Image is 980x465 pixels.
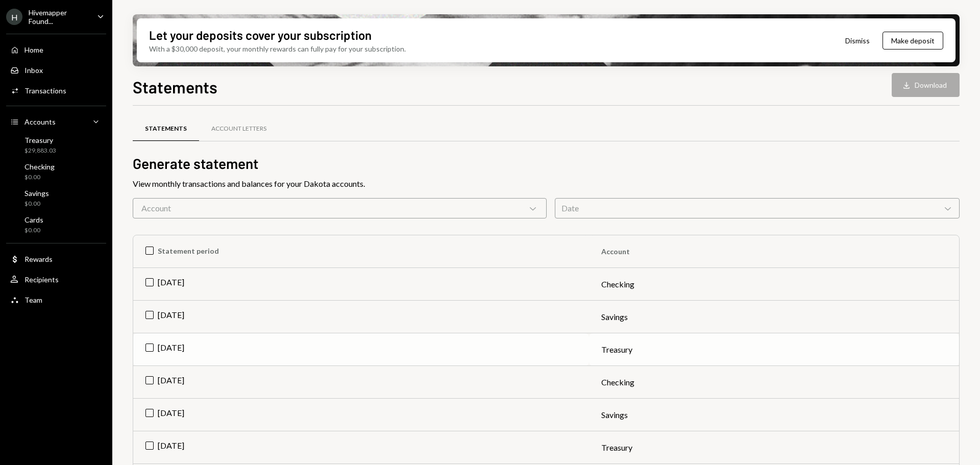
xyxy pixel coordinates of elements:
[199,116,279,142] a: Account Letters
[6,270,106,288] a: Recipients
[149,27,372,43] div: Let your deposits cover your subscription
[832,29,883,53] button: Dismiss
[133,178,960,190] div: View monthly transactions and balances for your Dakota accounts.
[6,159,106,184] a: Checking$0.00
[24,173,55,182] div: $0.00
[133,154,960,174] h2: Generate statement
[589,333,959,366] td: Treasury
[211,125,266,133] div: Account Letters
[589,399,959,431] td: Savings
[133,116,199,142] a: Statements
[24,117,56,126] div: Accounts
[883,32,943,50] button: Make deposit
[589,301,959,333] td: Savings
[24,189,49,198] div: Savings
[24,275,59,284] div: Recipients
[6,250,106,268] a: Rewards
[133,198,547,218] div: Account
[6,290,106,309] a: Team
[6,186,106,210] a: Savings$0.00
[555,198,960,218] div: Date
[24,226,43,235] div: $0.00
[589,235,959,268] th: Account
[6,61,106,79] a: Inbox
[24,162,55,171] div: Checking
[589,431,959,464] td: Treasury
[24,255,53,263] div: Rewards
[149,43,406,54] div: With a $30,000 deposit, your monthly rewards can fully pay for your subscription.
[6,133,106,157] a: Treasury$29,883.03
[24,66,43,75] div: Inbox
[145,125,187,133] div: Statements
[6,9,22,25] div: H
[6,81,106,100] a: Transactions
[24,45,43,54] div: Home
[24,215,43,224] div: Cards
[24,296,42,304] div: Team
[589,366,959,399] td: Checking
[24,146,56,155] div: $29,883.03
[589,268,959,301] td: Checking
[133,77,217,97] h1: Statements
[24,86,66,95] div: Transactions
[24,200,49,208] div: $0.00
[24,136,56,144] div: Treasury
[6,40,106,59] a: Home
[6,112,106,131] a: Accounts
[29,8,89,26] div: Hivemapper Found...
[6,212,106,237] a: Cards$0.00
